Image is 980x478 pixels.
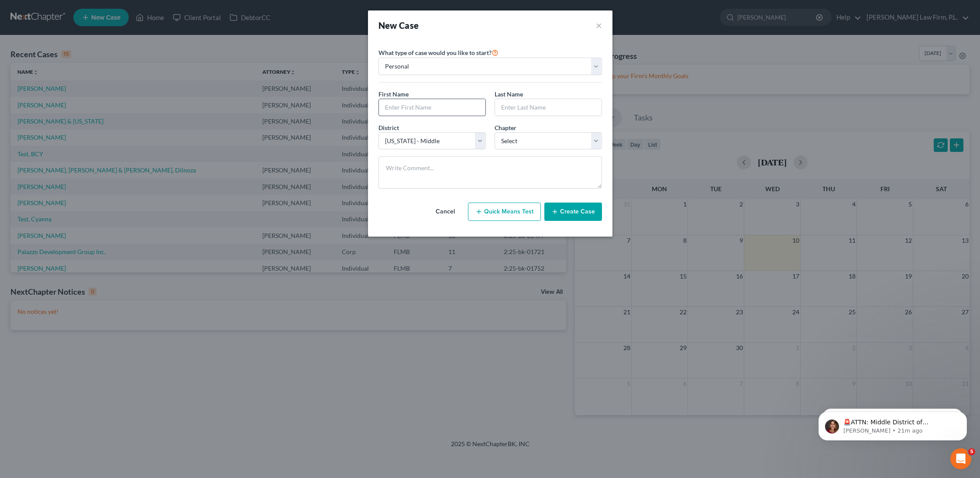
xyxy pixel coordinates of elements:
[495,90,523,98] span: Last Name
[468,203,541,221] button: Quick Means Test
[378,124,399,131] span: District
[495,124,516,131] span: Chapter
[544,203,602,221] button: Create Case
[378,47,499,58] label: What type of case would you like to start?
[426,203,464,220] button: Cancel
[495,99,602,116] input: Enter Last Name
[378,20,419,31] strong: New Case
[805,393,980,454] iframe: Intercom notifications message
[379,99,485,116] input: Enter First Name
[596,19,602,31] button: ×
[378,90,409,98] span: First Name
[950,448,971,469] iframe: Intercom live chat
[968,448,975,455] span: 5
